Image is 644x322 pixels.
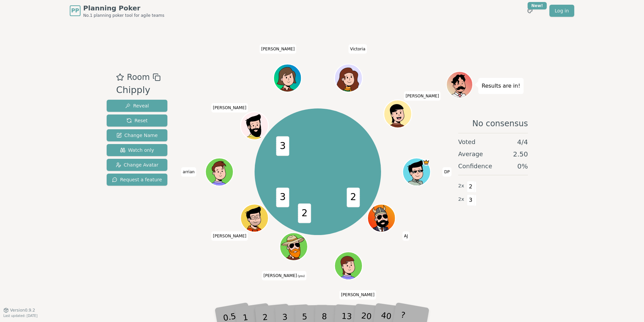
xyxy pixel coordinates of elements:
span: DP is the host [423,159,430,166]
a: Log in [549,5,574,17]
span: Click to change your name [260,44,297,53]
span: 3 [276,188,289,208]
span: Click to change your name [211,103,248,112]
button: Add as favourite [116,71,124,83]
span: Planning Poker [83,3,164,13]
span: Average [458,149,483,159]
span: Click to change your name [181,167,196,177]
button: Click to change your avatar [280,233,307,260]
button: Change Name [107,129,167,141]
span: Click to change your name [262,271,306,280]
span: Request a feature [112,176,162,183]
span: Change Name [116,132,158,139]
span: Click to change your name [348,44,367,53]
span: 2 [467,181,475,192]
span: Watch only [120,147,154,153]
span: 3 [467,194,475,206]
span: 2 [298,203,311,223]
span: Change Avatar [116,162,159,168]
button: Change Avatar [107,159,167,171]
button: New! [524,5,536,17]
span: 2 x [458,182,464,190]
button: Reset [107,114,167,127]
span: Version 0.9.2 [10,308,35,313]
div: New! [528,2,547,9]
button: Request a feature [107,174,167,186]
span: Last updated: [DATE] [3,314,38,318]
span: 2 x [458,196,464,203]
span: No.1 planning poker tool for agile teams [83,13,164,18]
span: Click to change your name [404,91,441,100]
span: Reveal [125,102,149,109]
span: 2 [346,188,360,208]
span: No consensus [472,118,528,129]
span: (you) [297,275,305,278]
span: Room [127,71,150,83]
span: Reset [126,117,148,124]
button: Version0.9.2 [3,308,35,313]
span: PP [71,7,79,15]
button: Watch only [107,144,167,156]
div: Chipply [116,83,160,97]
span: 3 [276,136,289,156]
span: Confidence [458,162,492,171]
span: Voted [458,137,476,147]
span: Click to change your name [402,231,410,241]
span: 2.50 [513,149,528,159]
span: Click to change your name [339,290,376,300]
span: 0 % [517,162,528,171]
span: Click to change your name [211,231,248,241]
a: PPPlanning PokerNo.1 planning poker tool for agile teams [70,3,164,18]
span: Click to change your name [442,167,451,177]
p: Results are in! [482,81,520,91]
span: 4 / 4 [517,137,528,147]
button: Reveal [107,100,167,112]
